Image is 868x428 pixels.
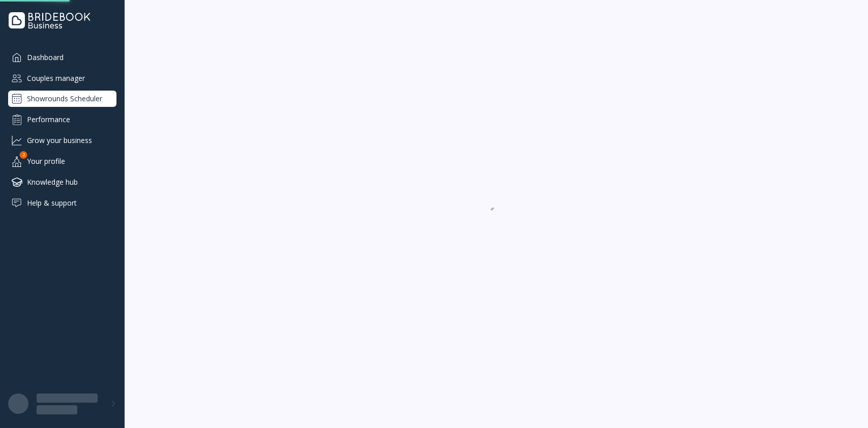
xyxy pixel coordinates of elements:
a: Dashboard [8,49,116,66]
a: Couples manager [8,70,116,87]
a: Help & support [8,194,116,211]
a: Grow your business [8,132,116,149]
iframe: Chat Widget [817,379,868,428]
a: Showrounds Scheduler [8,91,116,107]
div: Your profile [8,153,116,169]
a: Knowledge hub [8,174,116,190]
a: Your profile2 [8,153,116,169]
a: Performance [8,111,116,128]
div: 2 [20,151,27,159]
